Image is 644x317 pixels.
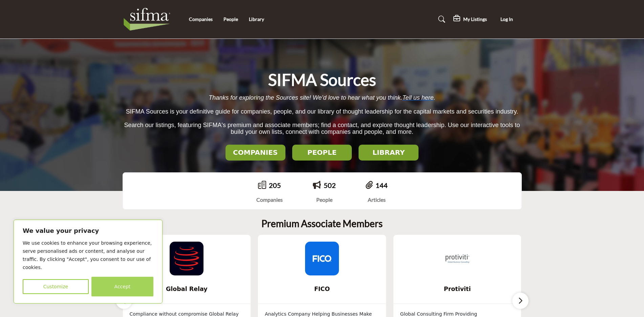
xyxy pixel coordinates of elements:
[359,145,418,161] button: LIBRARY
[268,69,376,90] h1: SIFMA Sources
[223,16,238,22] a: People
[23,227,153,235] p: We value your privacy
[268,285,376,293] span: FICO
[366,196,388,204] div: Articles
[404,285,511,293] span: Protiviti
[292,145,352,161] button: PEOPLE
[209,94,435,101] span: Thanks for exploring the Sources site! We’d love to hear what you think. .
[432,14,450,25] a: Search
[123,6,175,33] img: Site Logo
[268,280,376,298] b: FICO
[170,242,203,275] img: Global Relay
[123,280,251,298] a: Global Relay
[91,277,153,296] button: Accept
[23,279,89,294] button: Customize
[500,16,513,22] span: Log In
[463,16,487,22] h5: My Listings
[492,13,522,26] button: Log In
[453,15,487,23] div: My Listings
[258,280,386,298] a: FICO
[375,181,388,189] a: 144
[249,16,264,22] a: Library
[256,196,283,204] div: Companies
[133,280,241,298] b: Global Relay
[133,285,241,293] span: Global Relay
[361,148,416,156] h2: LIBRARY
[324,181,336,189] a: 502
[226,145,285,161] button: COMPANIES
[305,242,339,275] img: FICO
[393,280,521,298] a: Protiviti
[189,16,213,22] a: Companies
[441,242,474,275] img: Protiviti
[124,122,520,136] span: Search our listings, featuring SIFMA's premium and associate members; find a contact, and explore...
[269,181,281,189] a: 205
[126,108,518,115] span: SIFMA Sources is your definitive guide for companies, people, and our library of thought leadersh...
[313,196,336,204] div: People
[228,148,283,156] h2: COMPANIES
[404,280,511,298] b: Protiviti
[402,94,433,101] a: Tell us here
[261,218,383,229] h2: Premium Associate Members
[294,148,350,156] h2: PEOPLE
[23,239,153,271] p: We use cookies to enhance your browsing experience, serve personalised ads or content, and analys...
